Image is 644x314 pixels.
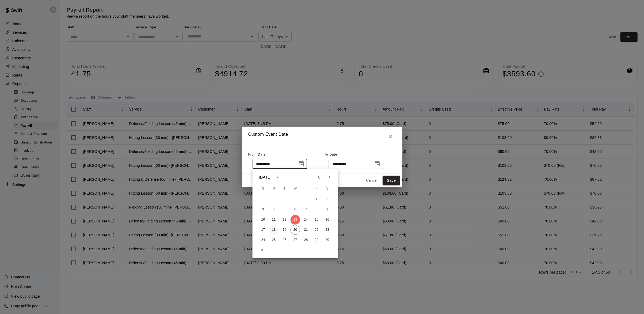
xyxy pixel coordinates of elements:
button: 12 [280,215,289,225]
div: [DATE] [259,174,272,180]
h2: Custom Event Date [242,127,402,146]
button: Close [385,131,396,142]
button: 7 [301,205,311,214]
button: 18 [269,225,279,235]
button: Cancel [363,176,380,185]
button: Choose date, selected date is Aug 20, 2025 [372,158,383,169]
button: 25 [269,235,279,245]
button: 14 [301,215,311,225]
button: 5 [280,205,289,214]
span: Wednesday [291,183,300,194]
span: Saturday [323,183,332,194]
button: 31 [258,245,268,255]
button: 19 [280,225,289,235]
button: 11 [269,215,279,225]
button: Next month [324,172,335,183]
button: Save [383,176,400,186]
button: Previous month [314,172,324,183]
button: 27 [291,235,300,245]
button: 28 [301,235,311,245]
button: 4 [269,205,279,214]
button: 17 [258,225,268,235]
button: 13 [291,215,300,225]
button: 23 [323,225,332,235]
button: 1 [312,195,322,204]
button: 30 [323,235,332,245]
button: 8 [312,205,322,214]
button: 15 [312,215,322,225]
button: 9 [323,205,332,214]
button: 2 [323,195,332,204]
span: To Date [324,153,337,156]
button: 10 [258,215,268,225]
button: 6 [291,205,300,214]
button: 20 [291,225,300,235]
span: Sunday [258,183,268,194]
button: 16 [323,215,332,225]
button: 29 [312,235,322,245]
span: Monday [269,183,279,194]
span: From Date [248,153,266,156]
button: 22 [312,225,322,235]
span: Tuesday [280,183,289,194]
button: Choose date, selected date is Aug 13, 2025 [296,158,307,169]
span: Thursday [301,183,311,194]
button: 24 [258,235,268,245]
button: calendar view is open, switch to year view [273,173,282,182]
button: 3 [258,205,268,214]
button: 26 [280,235,289,245]
span: Friday [312,183,322,194]
button: 21 [301,225,311,235]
